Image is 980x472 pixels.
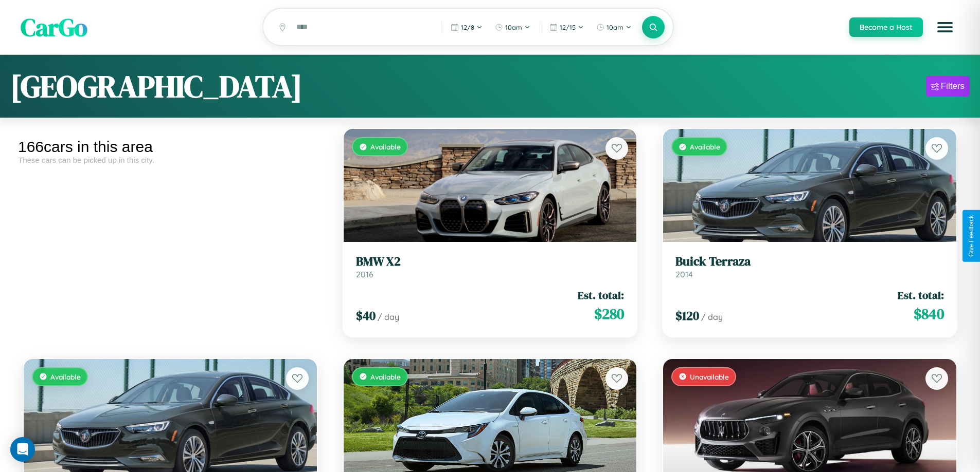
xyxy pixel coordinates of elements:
span: / day [378,312,399,322]
button: Become a Host [849,17,923,37]
button: 12/15 [544,19,589,35]
span: $ 40 [356,307,376,324]
span: CarGo [21,10,87,44]
span: 12 / 8 [461,23,474,31]
a: Buick Terraza2014 [675,254,944,279]
h3: BMW X2 [356,254,625,269]
a: BMW X22016 [356,254,625,279]
button: 10am [490,19,536,35]
button: Open menu [931,13,959,42]
div: Open Intercom Messenger [10,437,35,462]
span: Est. total: [578,288,624,303]
button: 10am [591,19,637,35]
div: Give Feedback [968,215,975,257]
div: Filters [941,81,965,91]
span: 12 / 15 [560,23,576,31]
span: 10am [607,23,623,31]
span: 10am [505,23,522,31]
span: Est. total: [898,288,944,303]
span: Available [690,142,720,151]
span: $ 280 [594,304,624,324]
span: Available [370,372,401,381]
span: / day [701,312,723,322]
span: Available [370,142,401,151]
span: $ 120 [675,307,699,324]
span: $ 840 [914,304,944,324]
div: These cars can be picked up in this city. [18,156,323,164]
span: 2016 [356,269,373,279]
h1: [GEOGRAPHIC_DATA] [10,65,302,107]
span: Available [50,372,81,381]
div: 166 cars in this area [18,138,323,156]
button: Filters [926,76,970,97]
span: Unavailable [690,372,729,381]
span: 2014 [675,269,693,279]
h3: Buick Terraza [675,254,944,269]
button: 12/8 [446,19,488,35]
